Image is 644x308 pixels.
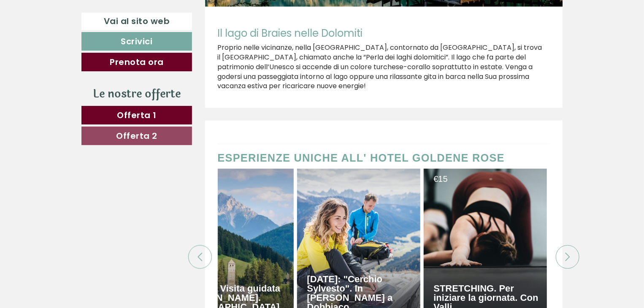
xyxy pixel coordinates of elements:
h2: ESPERIENZE UNICHE ALL' HOTEL GOLDENE ROSE [218,153,550,165]
small: 17:42 [13,41,139,47]
button: Invia [285,219,333,237]
p: Proprio nelle vicinanze, nella [GEOGRAPHIC_DATA], contornato da [GEOGRAPHIC_DATA], si trova il [G... [218,43,550,91]
span: Il lago di Braies nelle Dolomiti [218,26,363,40]
div: 15 [434,175,541,184]
a: Vai al sito web [81,13,192,30]
a: Scrivici [81,32,192,51]
div: Le nostre offerte [81,86,192,102]
span: Offerta 2 [116,130,157,142]
div: [DATE] [150,6,183,21]
a: Prenota ora [81,53,192,71]
div: Buon giorno, come possiamo aiutarla? [6,23,143,49]
div: Hotel Goldene Rose [13,24,139,31]
span: € [434,175,438,184]
span: Offerta 1 [117,109,157,121]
